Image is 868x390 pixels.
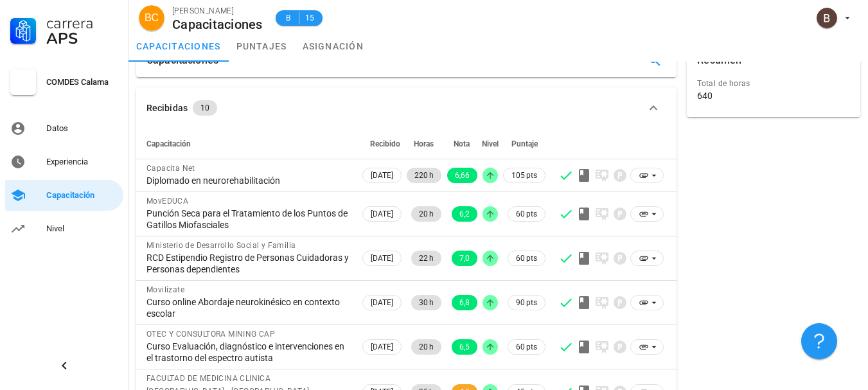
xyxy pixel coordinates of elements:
div: 640 [697,90,713,102]
div: Nivel [46,224,118,234]
span: Capacitación [146,139,191,148]
span: 30 h [419,295,434,310]
th: Puntaje [500,129,548,159]
div: Capacitación [46,190,118,200]
th: Nivel [480,129,500,159]
span: Recibido [370,139,400,148]
div: Capacitaciones [172,17,263,31]
div: Carrera [46,15,118,31]
a: capacitaciones [128,31,229,62]
div: avatar [817,8,837,28]
span: 60 pts [516,208,537,220]
button: Recibidas 10 [136,87,677,129]
span: 60 pts [516,341,537,353]
div: Experiencia [46,157,118,167]
div: [PERSON_NAME] [172,4,263,17]
div: Curso Evaluación, diagnóstico e intervenciones en el trastorno del espectro autista [146,341,350,364]
span: BC [145,5,159,31]
span: 20 h [419,206,434,222]
span: Puntaje [511,139,538,148]
span: 7,0 [459,251,470,266]
span: 15 [305,12,315,24]
span: [DATE] [371,251,393,265]
span: [DATE] [371,168,393,182]
span: 20 h [419,339,434,355]
a: Datos [5,113,123,144]
div: Total de horas [697,77,850,90]
th: Recibido [360,129,404,159]
span: 90 pts [516,296,537,309]
span: Horas [414,139,434,148]
div: Punción Seca para el Tratamiento de los Puntos de Gatillos Miofasciales [146,208,350,231]
span: Nota [454,139,470,148]
a: puntajes [229,31,295,62]
span: OTEC Y CONSULTORA MINING CAP [146,330,275,339]
span: Capacita Net [146,164,195,173]
th: Horas [404,129,444,159]
div: Datos [46,123,118,134]
span: 220 h [414,168,434,183]
span: 6,8 [459,295,470,310]
span: 6,5 [459,339,470,355]
span: 60 pts [516,252,537,265]
div: RCD Estipendio Registro de Personas Cuidadoras y Personas dependientes [146,252,350,275]
div: Recibidas [146,101,188,115]
span: Nivel [482,139,499,148]
span: B [283,12,294,24]
div: Diplomado en neurorehabilitación [146,175,350,186]
span: 6,2 [459,206,470,222]
th: Nota [444,129,480,159]
div: COMDES Calama [46,77,118,87]
a: Experiencia [5,146,123,177]
div: avatar [139,5,164,31]
div: APS [46,31,118,46]
span: Ministerio de Desarrollo Social y Familia [146,241,296,250]
a: Capacitación [5,180,123,211]
span: MovEDUCA [146,197,188,206]
span: 6,66 [455,168,470,183]
div: Curso online Abordaje neurokinésico en contexto escolar [146,296,350,319]
th: Capacitación [136,129,360,159]
span: Movilízate [146,285,184,294]
span: 105 pts [511,169,537,182]
span: 10 [200,100,209,116]
span: [DATE] [371,296,393,310]
a: Nivel [5,213,123,244]
span: 22 h [419,251,434,266]
span: [DATE] [371,207,393,221]
a: asignación [295,31,372,62]
span: [DATE] [371,340,393,354]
